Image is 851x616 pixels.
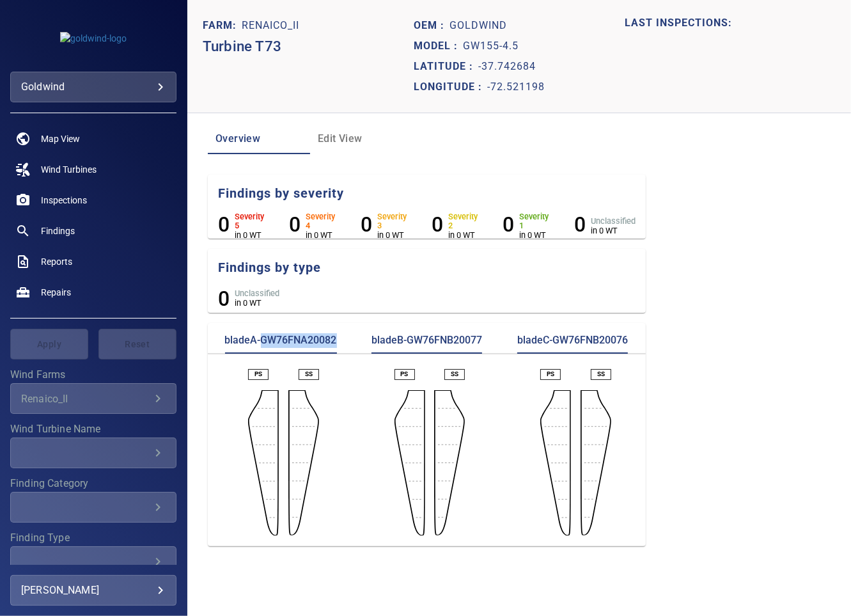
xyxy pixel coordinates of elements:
p: SS [597,370,605,379]
h5: Findings by type [218,259,646,276]
h6: 0 [503,212,515,240]
p: Farm: [203,18,242,33]
label: Finding Type [10,533,176,543]
h6: Unclassified [235,289,279,298]
li: Severity 4 [289,212,340,240]
h6: 0 [574,212,586,240]
p: in 0 WT [235,230,269,240]
a: findings noActive [10,216,176,246]
h6: 0 [218,212,230,240]
h6: Severity 2 [448,212,482,230]
div: [PERSON_NAME] [21,580,166,601]
h5: Findings by severity [218,185,646,202]
img: goldwind-logo [60,32,127,45]
div: Wind Farms [10,383,176,414]
p: in 0 WT [306,230,340,240]
p: Goldwind [449,18,507,33]
label: Wind Turbine Name [10,424,176,434]
span: Findings [41,225,75,237]
p: bladeA-GW76FNA20082 [225,333,337,354]
p: PS [547,370,554,379]
p: -37.742684 [478,59,536,74]
span: Overview [215,130,302,148]
a: reports noActive [10,246,176,277]
h6: Severity 5 [235,212,269,230]
a: map noActive [10,123,176,154]
h6: Severity 1 [520,212,554,230]
h6: Severity 4 [306,212,340,230]
p: bladeC-GW76FNB20076 [517,333,628,354]
a: inspections noActive [10,185,176,216]
p: Model : [414,38,463,54]
h6: Unclassified [591,217,636,226]
span: Repairs [41,286,71,299]
li: Severity 3 [361,212,411,240]
h6: 0 [289,212,301,240]
div: Renaico_II [21,393,150,405]
p: Latitude : [414,59,478,74]
span: Reports [41,255,72,268]
a: windturbines noActive [10,154,176,185]
div: goldwind [10,72,176,102]
p: -72.521198 [487,79,545,95]
div: Finding Category [10,492,176,523]
p: PS [254,370,262,379]
p: in 0 WT [235,298,279,308]
p: Oem : [414,18,449,33]
span: Inspections [41,194,87,207]
p: LAST INSPECTIONS: [625,15,836,31]
p: in 0 WT [591,226,636,235]
p: SS [305,370,313,379]
p: in 0 WT [520,230,554,240]
h6: 0 [361,212,372,240]
p: GW155-4.5 [463,38,519,54]
p: SS [451,370,458,379]
span: Map View [41,132,80,145]
div: Finding Type [10,546,176,577]
div: Wind Turbine Name [10,438,176,468]
p: Turbine T73 [203,36,414,58]
p: PS [401,370,409,379]
p: in 0 WT [448,230,482,240]
p: in 0 WT [377,230,411,240]
p: Renaico_II [242,18,299,33]
li: Unclassified [218,287,279,311]
li: Severity 2 [432,212,482,240]
p: Longitude : [414,79,487,95]
h6: 0 [432,212,443,240]
h6: Severity 3 [377,212,411,230]
h6: 0 [218,287,230,311]
li: Severity 5 [218,212,269,240]
span: Wind Turbines [41,163,97,176]
p: bladeB-GW76FNB20077 [371,333,482,354]
label: Wind Farms [10,370,176,380]
label: Finding Category [10,478,176,489]
div: goldwind [21,77,166,97]
a: repairs noActive [10,277,176,308]
span: Edit View [318,130,405,148]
